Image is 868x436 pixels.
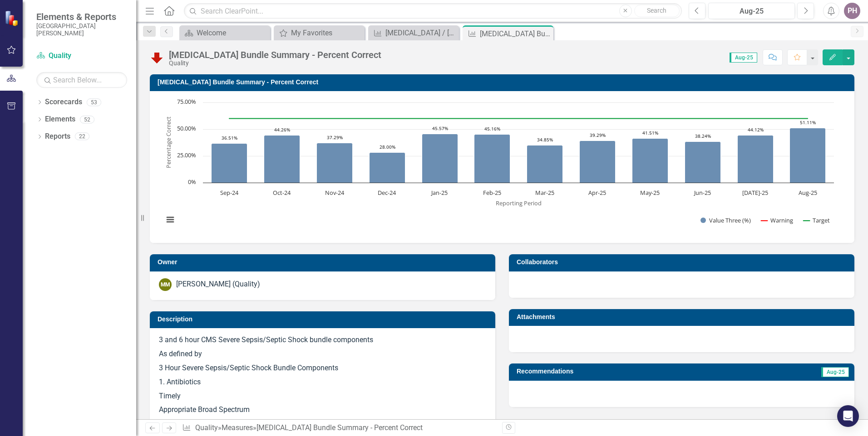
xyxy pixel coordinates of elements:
p: Appropriate Broad Spectrum [159,403,486,417]
text: Oct-24 [273,189,291,197]
text: May-25 [640,189,660,197]
img: Below Plan [150,50,164,65]
text: 45.16% [484,126,500,132]
button: PH [844,3,860,19]
text: 37.29% [327,134,343,140]
span: Aug-25 [730,53,757,63]
p: 3 Hour Severe Sepsis/Septic Shock Bundle Components [159,361,486,375]
h3: Recommendations [517,368,738,375]
path: Dec-24, 28. Value Three (%). [370,153,405,183]
div: Quality [169,60,381,67]
span: Search [647,7,666,14]
text: Dec-24 [378,189,396,197]
text: Apr-25 [588,189,606,197]
a: Elements [45,114,75,125]
path: Aug-25, 51.11111111. Value Three (%). [790,128,826,183]
div: Aug-25 [711,6,792,17]
text: 38.24% [695,133,711,139]
text: 34.85% [537,136,553,143]
button: Aug-25 [708,3,795,19]
div: Welcome [197,27,268,39]
button: Show Target [804,216,830,224]
button: Show Value Three (%) [700,216,751,224]
text: Aug-25 [799,189,817,197]
text: 44.26% [274,126,290,133]
p: 1. Antibiotics [159,375,486,389]
a: Welcome [182,27,268,39]
div: 22 [75,133,89,140]
span: Aug-25 [821,367,849,377]
text: 0% [188,178,196,186]
text: Nov-24 [325,189,345,197]
a: Measures [222,423,253,432]
text: 51.11% [800,119,816,126]
path: Sep-24, 36.50793651. Value Three (%). [212,144,247,183]
div: [MEDICAL_DATA] / [MEDICAL_DATA] Dashboard [385,27,457,39]
path: Jun-25, 38.23529412. Value Three (%). [685,142,721,183]
text: Reporting Period [496,199,542,207]
h3: [MEDICAL_DATA] Bundle Summary - Percent Correct [158,79,850,86]
svg: Interactive chart [159,98,838,234]
path: Apr-25, 39.28571429. Value Three (%). [580,141,616,183]
a: Quality [36,51,127,61]
a: Reports [45,131,70,142]
text: 50.00% [177,124,196,132]
a: Quality [195,423,218,432]
div: [PERSON_NAME] (Quality) [176,279,260,290]
text: [DATE]-25 [742,189,768,197]
path: Jan-25, 45.56962025. Value Three (%). [422,134,458,183]
text: 45.57% [432,125,448,131]
p: 3 and 6 hour CMS Severe Sepsis/Septic Shock bundle components [159,335,486,347]
path: Mar-25, 34.84848485. Value Three (%). [527,145,563,183]
h3: Owner [158,259,491,266]
div: 53 [87,98,101,106]
div: » » [182,423,495,433]
button: View chart menu, Chart [164,213,177,226]
div: 52 [80,116,94,123]
text: Sep-24 [220,189,239,197]
button: Show Warning [761,216,794,224]
text: Percentage Correct [164,117,173,169]
text: 44.12% [748,126,764,133]
div: Chart. Highcharts interactive chart. [159,98,845,234]
div: [MEDICAL_DATA] Bundle Summary - Percent Correct [169,50,381,60]
div: Open Intercom Messenger [837,405,859,427]
a: Scorecards [45,97,82,107]
div: [MEDICAL_DATA] Bundle Summary - Percent Correct [480,28,551,39]
text: Jan-25 [430,189,448,197]
p: As defined by [159,347,486,361]
text: 41.51% [642,130,658,136]
a: [MEDICAL_DATA] / [MEDICAL_DATA] Dashboard [370,27,457,39]
text: Jun-25 [693,189,711,197]
path: Oct-24, 44.26229508. Value Three (%). [264,136,300,183]
a: My Favorites [276,27,362,39]
text: 75.00% [177,97,196,106]
span: Elements & Reports [36,11,127,22]
path: Nov-24, 37.28813559. Value Three (%). [317,143,353,183]
g: Value Three (%), series 1 of 3. Bar series with 12 bars. [212,128,826,183]
div: My Favorites [291,27,362,39]
path: May-25, 41.50943396. Value Three (%). [632,139,668,183]
div: MM [159,278,172,291]
text: Mar-25 [535,189,554,197]
h3: Collaborators [517,259,850,266]
p: 2. Initial Lactate [159,417,486,431]
path: Jul-25, 44.11764706. Value Three (%). [738,136,774,183]
text: Feb-25 [483,189,501,197]
h3: Attachments [517,314,850,320]
button: Search [634,5,680,17]
input: Search ClearPoint... [184,3,682,19]
p: Timely [159,389,486,403]
text: 28.00% [380,144,395,150]
text: 36.51% [222,135,237,141]
small: [GEOGRAPHIC_DATA][PERSON_NAME] [36,22,127,37]
text: 25.00% [177,151,196,159]
input: Search Below... [36,72,127,88]
path: Feb-25, 45.16129032. Value Three (%). [474,135,510,183]
text: 39.29% [590,132,606,138]
h3: Description [158,316,491,323]
img: ClearPoint Strategy [4,10,21,27]
div: [MEDICAL_DATA] Bundle Summary - Percent Correct [256,423,423,432]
